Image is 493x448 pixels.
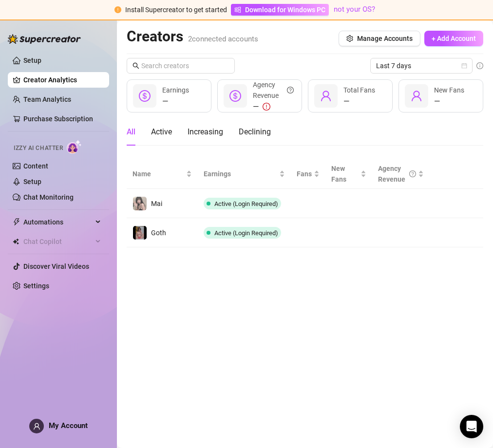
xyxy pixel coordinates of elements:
img: Chat Copilot [13,238,19,245]
span: + Add Account [432,35,476,42]
a: Setup [23,56,41,64]
span: Active (Login Required) [214,229,278,237]
img: AI Chatter [67,140,82,154]
div: Declining [239,126,271,138]
div: — [343,95,375,107]
a: Setup [23,178,41,186]
span: Last 7 days [376,58,467,73]
span: New Fans [434,86,464,94]
span: calendar [461,63,467,69]
span: exclamation-circle [114,6,121,13]
span: New Fans [331,163,359,185]
span: dollar-circle [229,90,241,102]
div: — [162,95,189,107]
span: user [320,90,332,102]
span: Mai [151,200,162,207]
span: info-circle [476,62,483,69]
a: Content [23,162,48,170]
a: not your OS? [334,5,375,14]
div: Open Intercom Messenger [460,415,483,438]
th: Fans [291,159,325,189]
div: Agency Revenue [253,79,294,101]
span: thunderbolt [13,218,20,226]
div: — [253,101,294,112]
button: Manage Accounts [339,31,420,46]
span: 2 connected accounts [188,35,258,43]
span: question-circle [409,163,416,185]
img: Mai [133,197,147,210]
span: dollar-circle [139,90,151,102]
span: user [411,90,422,102]
img: logo-BBDzfeDw.svg [8,34,81,44]
span: Earnings [162,86,189,94]
div: All [127,126,135,138]
th: Name [127,159,198,189]
a: Creator Analytics [23,72,101,88]
span: Total Fans [343,86,375,94]
th: New Fans [325,159,372,189]
span: Download for Windows PC [245,4,325,15]
img: Goth [133,226,147,240]
input: Search creators [141,60,221,71]
a: Team Analytics [23,95,71,103]
span: user [33,423,40,430]
a: Chat Monitoring [23,193,74,201]
th: Earnings [198,159,291,189]
div: Increasing [188,126,223,138]
span: Izzy AI Chatter [14,144,63,153]
span: Automations [23,214,93,230]
span: setting [346,35,353,42]
h2: Creators [127,27,258,46]
span: question-circle [287,79,294,101]
button: + Add Account [424,31,483,46]
span: Manage Accounts [357,35,413,42]
span: search [133,62,139,69]
a: Settings [23,282,49,290]
a: Purchase Subscription [23,115,93,123]
span: Install Supercreator to get started [125,6,227,14]
span: Earnings [204,168,277,179]
div: Active [151,126,172,138]
span: My Account [49,421,88,430]
span: Fans [297,168,312,179]
span: Active (Login Required) [214,200,278,207]
span: windows [234,6,241,13]
span: Chat Copilot [23,234,93,249]
span: Name [133,168,184,179]
a: Download for Windows PC [231,4,329,16]
div: Agency Revenue [378,163,416,185]
span: Goth [151,229,166,237]
div: — [434,95,464,107]
span: exclamation-circle [263,103,270,111]
a: Discover Viral Videos [23,262,89,270]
